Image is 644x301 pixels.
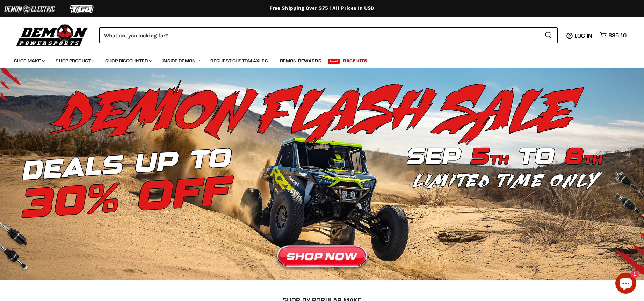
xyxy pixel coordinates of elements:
[99,27,558,43] form: Product
[571,32,596,39] a: Log in
[14,23,91,47] img: Demon Powersports
[539,27,558,43] button: Search
[9,51,625,68] ul: Main menu
[608,32,627,39] span: $35.10
[205,54,273,68] a: Request Custom Axles
[3,2,56,16] img: Demon Electric Logo 2
[100,54,156,68] a: Shop Discounted
[275,54,327,68] a: Demon Rewards
[338,54,372,68] a: Race Kits
[50,54,99,68] a: Shop Product
[596,30,630,40] a: $35.10
[328,59,340,64] span: New!
[157,54,204,68] a: Inside Demon
[99,27,539,43] input: Search
[9,54,49,68] a: Shop Make
[613,273,638,295] inbox-online-store-chat: Shopify online store chat
[43,5,602,12] div: Free Shipping Over $75 | All Prices In USD
[56,2,108,16] img: TGB Logo 2
[574,32,592,39] span: Log in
